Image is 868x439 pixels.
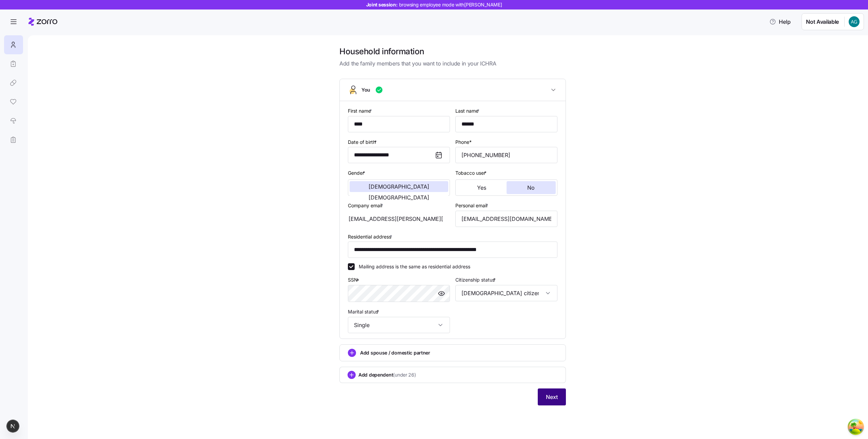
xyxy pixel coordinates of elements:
div: You [340,101,566,339]
img: 2ab7910e91f4c3a9f7945c00d5825bde [849,16,860,27]
button: Open Tanstack query devtools [849,420,863,434]
span: [DEMOGRAPHIC_DATA] [369,195,429,200]
span: No [527,185,535,190]
label: Personal email [455,202,490,209]
span: Help [769,18,791,26]
label: Company email [348,202,384,209]
svg: add icon [348,371,356,379]
span: [DEMOGRAPHIC_DATA] [369,184,429,189]
label: Marital status [348,308,380,316]
span: You [361,87,370,93]
span: Yes [477,185,486,190]
button: Help [764,15,796,28]
svg: add icon [348,349,356,357]
label: Date of birth [348,138,378,146]
button: Next [538,388,566,405]
label: SSN [348,276,361,284]
label: Gender [348,169,367,177]
span: Joint session: [366,1,502,8]
label: Phone* [455,138,472,146]
label: Residential address [348,233,394,241]
input: Select citizenship status [455,285,557,301]
span: Add the family members that you want to include in your ICHRA [339,59,566,68]
span: browsing employee mode with [PERSON_NAME] [399,1,502,8]
label: Mailing address is the same as residential address [355,263,470,270]
input: Phone [455,147,557,163]
label: Citizenship status [455,276,497,284]
label: Last name [455,107,481,115]
button: You [340,79,566,101]
span: Next [546,393,558,401]
span: Add dependent [358,371,416,378]
span: Not Available [806,18,839,26]
span: Add spouse / domestic partner [360,349,430,356]
span: (under 26) [393,371,416,378]
h1: Household information [339,46,566,57]
label: First name [348,107,373,115]
input: Select marital status [348,317,450,333]
label: Tobacco user [455,169,488,177]
input: Email [455,211,557,227]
